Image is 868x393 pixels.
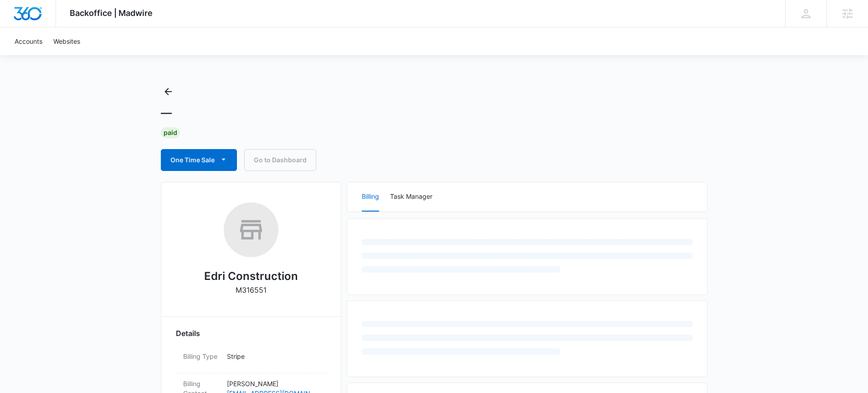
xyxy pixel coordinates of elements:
div: Paid [161,127,180,138]
span: Backoffice | Madwire [70,8,153,18]
h2: Edri Construction [204,268,298,284]
button: Billing [362,182,379,212]
div: Billing TypeStripe [176,346,326,373]
button: Back [161,84,175,99]
a: Go to Dashboard [244,149,316,171]
button: One Time Sale [161,149,237,171]
span: Details [176,328,200,339]
a: Websites [48,27,86,55]
a: Accounts [9,27,48,55]
p: M316551 [236,284,267,295]
button: Task Manager [390,182,432,212]
p: Stripe [227,352,319,361]
h1: — [161,106,172,120]
p: [PERSON_NAME] [227,379,319,388]
dt: Billing Type [183,352,220,361]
